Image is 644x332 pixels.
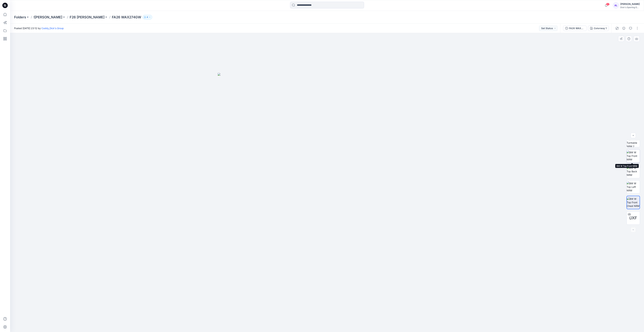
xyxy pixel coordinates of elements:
div: FA26 WAX274GW [569,26,584,30]
button: 4 [142,15,152,20]
p: FA26 WAX274GW [112,15,141,20]
div: Dick's Sporting G... [620,6,640,9]
img: eyJhbGciOiJIUzI1NiIsImtpZCI6IjAiLCJzbHQiOiJzZXMiLCJ0eXAiOiJKV1QifQ.eyJkYXRhIjp7InR5cGUiOiJzdG9yYW... [218,73,436,332]
img: BW W Top Back NRM [627,166,640,177]
button: FA26 WAX274GW [563,26,587,31]
a: Coddy_Dick's Group [41,27,64,30]
span: Posted [DATE] 23:12 by [14,26,64,30]
div: Colorway 1 [594,26,607,30]
span: DXF [629,215,637,221]
span: 63 [606,3,610,6]
button: Details [621,26,627,31]
img: BW W Top Front Chest NRM [627,197,640,208]
p: 4 [147,15,148,19]
img: BW W Top Front NRM [627,151,640,161]
a: F26 [PERSON_NAME] [70,15,104,20]
img: BW W Top Turntable NRM 2 [627,134,640,147]
div: [PERSON_NAME] [620,2,640,6]
a: ![PERSON_NAME] [33,15,62,20]
button: Colorway 1 [588,26,609,31]
img: BW W Top Left NRM [627,182,640,192]
a: Folders [14,15,26,20]
div: AL [613,2,619,8]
